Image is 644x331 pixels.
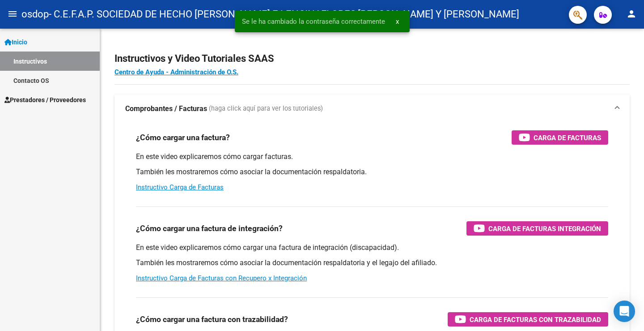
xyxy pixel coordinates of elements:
mat-icon: person [626,9,637,19]
h2: Instructivos y Video Tutoriales SAAS [114,50,630,67]
span: Carga de Facturas [534,132,601,143]
p: En este video explicaremos cómo cargar una factura de integración (discapacidad). [136,243,608,253]
a: Centro de Ayuda - Administración de O.S. [114,68,238,76]
span: Inicio [4,37,27,47]
mat-icon: menu [7,9,18,19]
span: osdop [21,4,49,24]
span: x [396,17,399,26]
h3: ¿Cómo cargar una factura con trazabilidad? [136,313,288,326]
button: Carga de Facturas [512,130,608,145]
span: Prestadores / Proveedores [4,95,86,105]
h3: ¿Cómo cargar una factura? [136,131,230,144]
h3: ¿Cómo cargar una factura de integración? [136,222,283,235]
span: (haga click aquí para ver los tutoriales) [209,104,323,114]
p: También les mostraremos cómo asociar la documentación respaldatoria y el legajo del afiliado. [136,258,608,268]
p: También les mostraremos cómo asociar la documentación respaldatoria. [136,167,608,177]
a: Instructivo Carga de Facturas con Recupero x Integración [136,274,307,282]
mat-expansion-panel-header: Comprobantes / Facturas (haga click aquí para ver los tutoriales) [114,95,630,123]
span: Carga de Facturas con Trazabilidad [470,314,601,325]
a: Instructivo Carga de Facturas [136,183,224,191]
span: Carga de Facturas Integración [488,223,601,234]
button: x [389,13,406,30]
span: - C.E.F.A.P. SOCIEDAD DE HECHO [PERSON_NAME] E LENCINAFLORES,[PERSON_NAME] Y [PERSON_NAME] [49,4,519,24]
button: Carga de Facturas con Trazabilidad [448,312,608,327]
p: En este video explicaremos cómo cargar facturas. [136,152,608,162]
button: Carga de Facturas Integración [466,221,608,236]
span: Se le ha cambiado la contraseña correctamente [242,17,385,26]
strong: Comprobantes / Facturas [125,104,207,114]
div: Open Intercom Messenger [614,301,635,322]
